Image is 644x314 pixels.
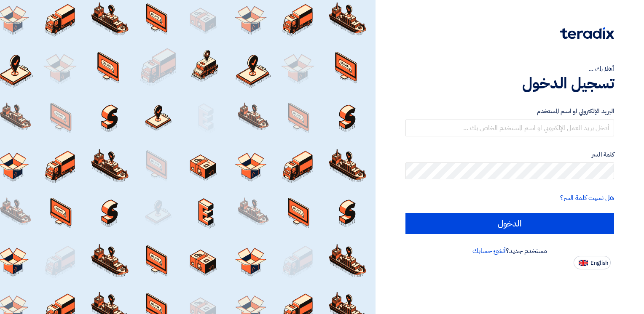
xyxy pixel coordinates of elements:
[405,120,614,136] input: أدخل بريد العمل الإلكتروني او اسم المستخدم الخاص بك ...
[574,256,611,269] button: English
[579,260,588,266] img: en-US.png
[405,150,614,160] label: كلمة السر
[405,106,614,116] label: البريد الإلكتروني او اسم المستخدم
[405,64,614,74] div: أهلا بك ...
[405,213,614,234] input: الدخول
[405,246,614,256] div: مستخدم جديد؟
[472,246,506,256] a: أنشئ حسابك
[405,74,614,93] h1: تسجيل الدخول
[560,193,614,203] a: هل نسيت كلمة السر؟
[590,260,608,266] span: English
[560,27,614,39] img: Teradix logo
